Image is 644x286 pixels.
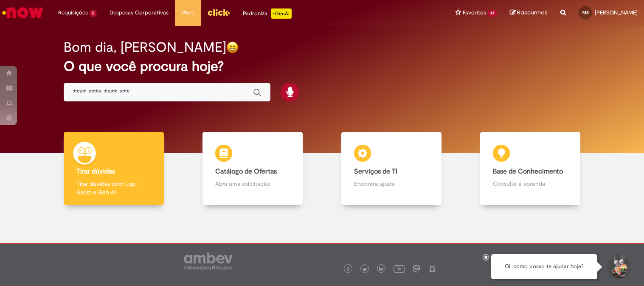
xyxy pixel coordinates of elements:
[606,254,631,280] button: Iniciar Conversa de Suporte
[271,8,292,19] p: +GenAi
[215,167,277,176] b: Catálogo de Ofertas
[595,9,638,16] span: [PERSON_NAME]
[76,167,115,176] b: Tirar dúvidas
[346,267,350,272] img: logo_footer_facebook.png
[463,8,486,17] span: Favoritos
[354,167,397,176] b: Serviços de TI
[354,179,429,188] p: Encontre ajuda
[1,4,45,21] img: ServiceNow
[363,267,367,272] img: logo_footer_twitter.png
[226,41,239,53] img: happy-face.png
[379,267,383,272] img: logo_footer_linkedin.png
[58,8,88,17] span: Requisições
[110,8,169,17] span: Despesas Corporativas
[207,6,230,19] img: click_logo_yellow_360x200.png
[488,10,497,17] span: 47
[76,179,151,196] p: Tirar dúvidas com Lupi Assist e Gen Ai
[493,167,563,176] b: Base de Conhecimento
[183,132,322,205] a: Catálogo de Ofertas Abra uma solicitação
[491,254,597,279] div: Oi, como posso te ajudar hoje?
[510,9,548,17] a: Rascunhos
[413,265,420,272] img: logo_footer_workplace.png
[394,263,405,274] img: logo_footer_youtube.png
[184,252,233,269] img: logo_footer_ambev_rotulo_gray.png
[243,8,292,19] div: Padroniza
[517,8,548,17] span: Rascunhos
[45,132,183,205] a: Tirar dúvidas Tirar dúvidas com Lupi Assist e Gen Ai
[322,132,461,205] a: Serviços de TI Encontre ajuda
[64,40,226,55] h2: Bom dia, [PERSON_NAME]
[461,132,599,205] a: Base de Conhecimento Consulte e aprenda
[582,10,589,15] span: MS
[64,59,580,74] h2: O que você procura hoje?
[215,179,290,188] p: Abra uma solicitação
[428,265,436,272] img: logo_footer_naosei.png
[181,8,194,17] span: More
[493,179,568,188] p: Consulte e aprenda
[90,10,97,17] span: 5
